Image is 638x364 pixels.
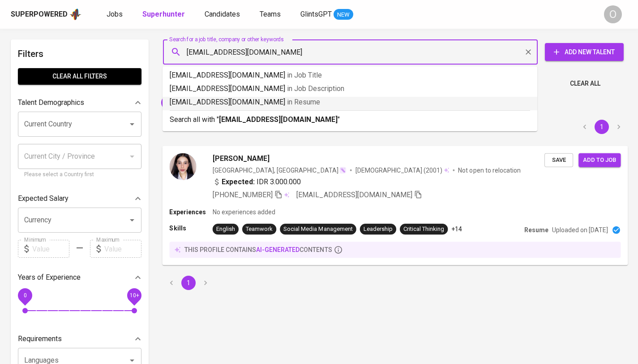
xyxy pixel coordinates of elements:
p: [EMAIL_ADDRESS][DOMAIN_NAME] [170,97,530,108]
p: [EMAIL_ADDRESS][DOMAIN_NAME] [170,83,530,94]
a: Teams [260,9,283,20]
b: Superhunter [142,10,185,18]
p: No experiences added [213,208,275,217]
div: (2001) [355,165,450,174]
span: in Job Description [287,84,344,93]
span: AI-generated [256,246,300,253]
div: Expected Salary [18,190,141,208]
div: English [216,225,235,233]
button: Open [126,118,138,130]
span: [DEMOGRAPHIC_DATA] [355,165,424,174]
span: Teams [260,10,281,18]
div: IDR 3.000.000 [213,176,301,187]
b: Expected: [222,176,255,187]
span: Jobs [107,10,123,18]
span: GlintsGPT [300,10,332,18]
div: Leadership [364,225,393,233]
input: Value [32,240,69,258]
button: Save [544,153,573,167]
a: Superpoweredapp logo [11,8,81,21]
button: Clear All filters [18,68,141,85]
button: Clear [522,46,535,58]
nav: pagination navigation [163,276,214,290]
a: Superhunter [142,9,187,20]
div: Superpowered [11,9,68,20]
span: Add to job [583,155,616,165]
p: this profile contains contents [184,245,332,254]
a: Candidates [205,9,242,20]
span: [EMAIL_ADDRESS][DOMAIN_NAME] [296,190,412,199]
span: Clear All [570,78,600,89]
span: 0 [23,292,26,299]
p: Not open to relocation [458,165,520,174]
div: Years of Experience [18,269,141,286]
h6: Filters [18,47,141,61]
a: [PERSON_NAME][GEOGRAPHIC_DATA], [GEOGRAPHIC_DATA][DEMOGRAPHIC_DATA] (2001)Not open to relocationE... [163,146,627,265]
p: Search all with " " [170,114,530,125]
div: [EMAIL_ADDRESS][DOMAIN_NAME] [161,95,274,110]
div: Critical Thinking [403,225,444,233]
img: app logo [69,8,81,21]
span: Candidates [205,10,240,18]
p: Please select a Country first [24,170,135,179]
span: Add New Talent [552,47,617,58]
b: [EMAIL_ADDRESS][DOMAIN_NAME] [219,115,338,124]
img: magic_wand.svg [339,166,347,173]
button: Open [126,214,138,226]
span: Clear All filters [25,71,134,82]
img: 8d68c0b71856a110bf87ab03eadcd560.jpg [169,153,196,180]
div: Teamwork [246,225,273,233]
span: [EMAIL_ADDRESS][DOMAIN_NAME] [161,98,265,107]
div: Talent Demographics [18,94,141,112]
span: in Resume [287,98,320,106]
span: [PHONE_NUMBER] [213,190,273,199]
span: in Job Title [287,71,322,79]
p: [EMAIL_ADDRESS][DOMAIN_NAME] [170,70,530,81]
span: Save [549,155,569,165]
button: Add New Talent [545,43,624,61]
span: NEW [334,10,353,19]
a: Jobs [107,9,124,20]
nav: pagination navigation [576,120,627,134]
p: Expected Salary [18,193,69,204]
button: page 1 [181,276,196,290]
p: +14 [451,225,462,234]
p: Skills [169,224,212,233]
span: [PERSON_NAME] [213,153,270,164]
p: Years of Experience [18,272,81,283]
p: Requirements [18,334,62,344]
input: Value [104,240,141,258]
div: Requirements [18,330,141,348]
span: 10+ [129,292,139,299]
p: Talent Demographics [18,97,84,108]
p: Experiences [169,208,212,217]
button: Add to job [578,153,621,167]
div: O [604,5,622,23]
a: GlintsGPT NEW [300,9,353,20]
p: Uploaded on [DATE] [552,225,608,234]
div: [GEOGRAPHIC_DATA], [GEOGRAPHIC_DATA] [213,165,347,174]
button: Clear All [566,75,604,92]
p: Resume [524,225,548,234]
div: Social Media Management [283,225,352,233]
button: page 1 [595,120,609,134]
